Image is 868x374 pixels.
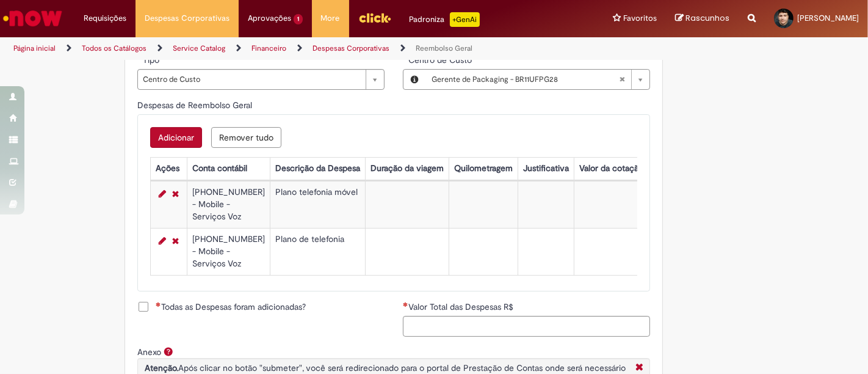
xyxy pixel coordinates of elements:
a: Financeiro [251,43,286,53]
span: Valor Total das Despesas R$ [408,301,516,312]
th: Descrição da Despesa [270,157,365,180]
button: Remover todas as linhas de Despesas de Reembolso Geral [211,127,281,148]
span: Favoritos [623,12,657,24]
span: Rascunhos [685,12,729,24]
span: Despesas de Reembolso Geral [137,100,255,111]
abbr: Limpar campo Centro de Custo [613,70,631,89]
td: Plano telefonia móvel [270,181,365,228]
span: Necessários [403,302,408,307]
button: Adicionar uma linha para Despesas de Reembolso Geral [150,127,202,148]
a: Reembolso Geral [416,43,472,53]
span: Gerente de Packaging - BR11UFPG28 [432,70,619,89]
span: Necessários [156,302,161,307]
span: Aprovações [248,12,291,24]
label: Anexo [137,346,161,358]
th: Valor da cotação [574,157,648,180]
a: Rascunhos [675,13,729,24]
a: Remover linha 2 [169,233,182,248]
button: Centro de Custo, Visualizar este registro Gerente de Packaging - BR11UFPG28 [403,70,425,89]
a: Despesas Corporativas [313,43,389,53]
strong: Atenção. [145,362,178,373]
span: More [321,12,340,24]
a: Gerente de Packaging - BR11UFPG28Limpar campo Centro de Custo [425,70,649,89]
a: Editar Linha 2 [156,233,169,248]
span: Todas as Despesas foram adicionadas? [156,301,306,313]
th: Justificativa [518,157,574,180]
p: +GenAi [450,12,480,27]
span: Despesas Corporativas [145,12,230,24]
a: Service Catalog [173,43,225,53]
span: Centro de Custo [143,70,360,89]
a: Página inicial [13,43,56,53]
span: Requisições [84,12,126,24]
img: ServiceNow [1,6,64,31]
th: Conta contábil [187,157,270,180]
td: Plano de telefonia [270,228,365,275]
th: Quilometragem [449,157,518,180]
a: Editar Linha 1 [156,186,169,201]
span: Tipo [143,54,162,65]
div: Padroniza [410,12,480,27]
span: Centro de Custo [408,54,474,65]
input: Valor Total das Despesas R$ [403,316,650,337]
span: Obrigatório Preenchido [403,55,408,60]
th: Ações [150,157,187,180]
span: Obrigatório Preenchido [137,55,143,60]
a: Todos os Catálogos [82,43,146,53]
span: Ajuda para Anexo [161,346,176,356]
img: click_logo_yellow_360x200.png [358,9,391,27]
span: 1 [294,14,303,24]
a: Remover linha 1 [169,186,182,201]
ul: Trilhas de página [9,37,570,60]
span: [PERSON_NAME] [797,13,859,23]
th: Duração da viagem [365,157,449,180]
td: [PHONE_NUMBER] - Mobile - Serviços Voz [187,181,270,228]
td: [PHONE_NUMBER] - Mobile - Serviços Voz [187,228,270,275]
